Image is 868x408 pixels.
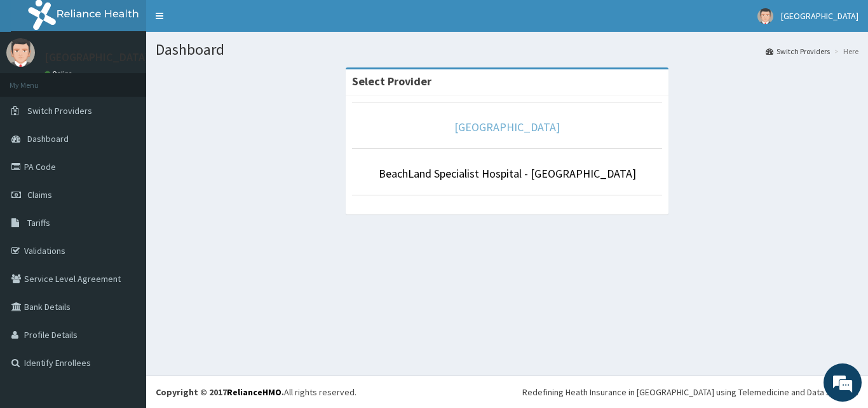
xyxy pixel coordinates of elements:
span: Switch Providers [27,105,92,116]
span: [GEOGRAPHIC_DATA] [781,10,858,22]
a: Online [44,69,75,78]
span: Dashboard [27,133,69,144]
span: Tariffs [27,217,50,229]
img: User Image [6,38,35,67]
strong: Select Provider [352,74,431,88]
div: Redefining Heath Insurance in [GEOGRAPHIC_DATA] using Telemedicine and Data Science! [522,386,858,398]
a: [GEOGRAPHIC_DATA] [454,120,560,134]
li: Here [831,46,858,57]
a: BeachLand Specialist Hospital - [GEOGRAPHIC_DATA] [379,166,636,181]
a: RelianceHMO [227,386,281,398]
a: Switch Providers [766,46,830,57]
footer: All rights reserved. [146,376,868,408]
p: [GEOGRAPHIC_DATA] [44,52,149,63]
strong: Copyright © 2017 . [156,386,284,398]
img: User Image [757,8,773,24]
span: Claims [27,189,52,200]
h1: Dashboard [156,41,858,58]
